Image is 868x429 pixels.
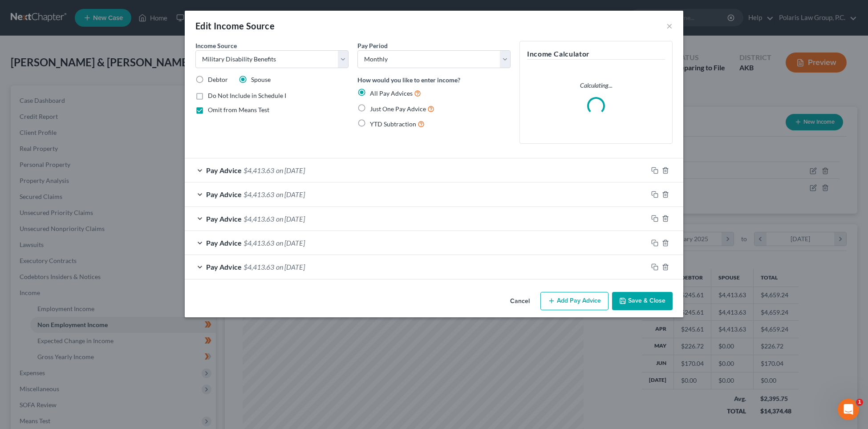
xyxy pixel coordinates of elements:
[243,166,274,174] span: $4,413.63
[208,76,228,83] span: Debtor
[612,292,673,311] button: Save & Close
[208,92,286,99] span: Do Not Include in Schedule I
[206,190,242,198] span: Pay Advice
[195,42,237,49] span: Income Source
[195,20,275,32] div: Edit Income Source
[243,190,274,198] span: $4,413.63
[243,214,274,223] span: $4,413.63
[206,263,242,271] span: Pay Advice
[276,166,305,174] span: on [DATE]
[276,263,305,271] span: on [DATE]
[276,239,305,247] span: on [DATE]
[206,239,242,247] span: Pay Advice
[251,76,271,83] span: Spouse
[208,106,269,113] span: Omit from Means Test
[357,41,388,50] label: Pay Period
[370,89,413,97] span: All Pay Advices
[370,120,416,128] span: YTD Subtraction
[206,166,242,174] span: Pay Advice
[243,263,274,271] span: $4,413.63
[276,190,305,198] span: on [DATE]
[357,75,460,85] label: How would you like to enter income?
[503,293,537,311] button: Cancel
[527,81,665,90] p: Calculating...
[527,49,665,60] h5: Income Calculator
[540,292,608,311] button: Add Pay Advice
[243,239,274,247] span: $4,413.63
[856,399,863,406] span: 1
[276,214,305,223] span: on [DATE]
[838,399,859,420] iframe: Intercom live chat
[666,20,673,31] button: ×
[206,214,242,223] span: Pay Advice
[370,105,426,113] span: Just One Pay Advice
